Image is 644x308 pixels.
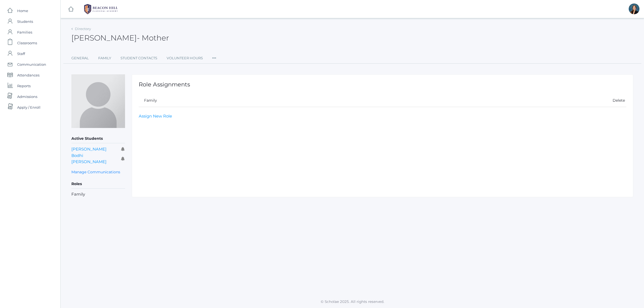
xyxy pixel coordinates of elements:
[139,113,172,119] a: Assign New Role
[71,34,169,42] h2: [PERSON_NAME]
[121,157,125,161] i: Receives communications for this student
[17,5,28,16] span: Home
[71,169,120,175] a: Manage Communications
[71,134,125,143] h5: Active Students
[71,191,125,197] li: Family
[71,53,89,64] a: General
[17,48,25,59] span: Staff
[71,146,107,152] a: [PERSON_NAME]
[17,91,37,102] span: Admissions
[613,98,625,103] a: Delete
[167,53,203,64] a: Volunteer Hours
[17,38,37,48] span: Classrooms
[17,102,41,113] span: Apply / Enroll
[17,27,32,38] span: Families
[629,3,639,14] div: Allison Smith
[17,70,39,80] span: Attendances
[139,81,626,87] h1: Role Assignments
[120,53,157,64] a: Student Contacts
[137,33,169,42] span: - Mother
[61,299,644,304] p: © Scholae 2025. All rights reserved.
[81,2,121,16] img: BHCALogos-05-308ed15e86a5a0abce9b8dd61676a3503ac9727e845dece92d48e8588c001991.png
[71,179,125,189] h5: Roles
[17,59,46,70] span: Communication
[17,16,33,27] span: Students
[71,153,107,164] a: Bodhi [PERSON_NAME]
[139,94,386,107] td: Family
[71,74,125,128] img: Sara Dreher
[75,27,91,31] a: Directory
[17,80,31,91] span: Reports
[98,53,111,64] a: Family
[121,147,125,151] i: Receives communications for this student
